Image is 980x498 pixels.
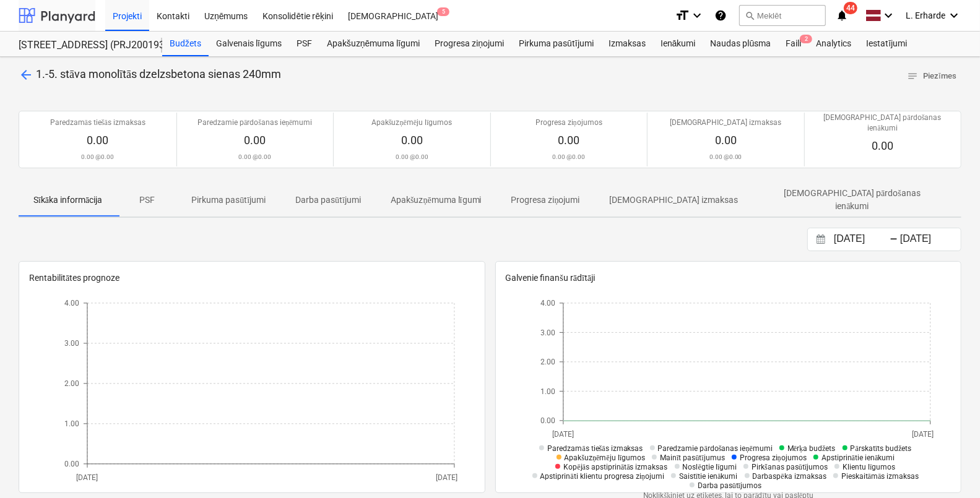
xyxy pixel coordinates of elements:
[739,5,826,26] button: Meklēt
[907,69,956,84] span: Piezīmes
[506,272,952,285] p: Galvenie finanšu rādītāji
[822,453,895,462] span: Apstiprinātie ienākumi
[540,387,555,396] tspan: 1.00
[19,67,33,82] span: arrow_back
[859,32,914,56] a: Iestatījumi
[947,8,961,23] i: keyboard_arrow_down
[511,32,601,56] a: Pirkuma pasūtījumi
[890,236,898,243] div: -
[427,32,511,56] a: Progresa ziņojumi
[778,32,809,56] div: Faili
[437,7,449,16] span: 5
[536,118,602,128] p: Progresa ziņojumos
[244,134,266,147] span: 0.00
[787,444,836,453] span: Mērķa budžets
[912,430,934,439] tspan: [DATE]
[800,35,812,43] span: 2
[675,8,690,23] i: format_size
[540,358,555,366] tspan: 2.00
[768,187,937,213] p: [DEMOGRAPHIC_DATA] pārdošanas ienākumi
[653,32,703,56] a: Ienākumi
[658,444,773,453] span: Paredzamie pārdošanas ieņēmumi
[511,194,580,207] p: Progresa ziņojumi
[565,453,646,462] span: Apakšuzņēmēju līgumos
[610,194,739,207] p: [DEMOGRAPHIC_DATA] izmaksas
[209,32,289,56] a: Galvenais līgums
[740,453,807,462] span: Progresa ziņojumos
[881,8,896,23] i: keyboard_arrow_down
[64,379,79,388] tspan: 2.00
[601,32,653,56] a: Izmaksas
[907,71,918,82] span: notes
[753,472,826,481] span: Darbaspēka izmaksas
[906,11,945,20] span: L. Erharde
[33,194,102,207] p: Sīkāka informācija
[547,444,643,453] span: Paredzamās tiešās izmaksas
[540,328,555,337] tspan: 3.00
[197,118,312,128] p: Paredzamie pārdošanas ieņēmumi
[918,439,980,498] iframe: Chat Widget
[898,231,961,248] input: Beigu datums
[844,2,857,14] span: 44
[558,134,579,147] span: 0.00
[29,272,475,285] p: Rentabilitātes prognoze
[810,113,956,134] p: [DEMOGRAPHIC_DATA] pārdošanas ienākumi
[552,153,585,161] p: 0.00 @ 0.00
[679,472,738,481] span: Saistītie ienākumi
[540,472,664,481] span: Apstiprināti klientu progresa ziņojumi
[831,231,895,248] input: Sākuma datums
[670,118,781,128] p: [DEMOGRAPHIC_DATA] izmaksas
[64,419,79,428] tspan: 1.00
[295,194,361,207] p: Darba pasūtījumi
[703,32,779,56] a: Naudas plūsma
[396,153,428,161] p: 0.00 @ 0.00
[745,11,755,20] span: search
[902,67,961,86] button: Piezīmes
[836,8,848,23] i: notifications
[843,463,895,471] span: Klientu līgumos
[540,299,555,307] tspan: 4.00
[76,473,98,482] tspan: [DATE]
[660,453,725,462] span: Mainīt pasūtījumus
[87,134,108,147] span: 0.00
[162,32,209,56] a: Budžets
[319,32,427,56] a: Apakšuzņēmuma līgumi
[50,118,145,128] p: Paredzamās tiešās izmaksas
[540,416,555,425] tspan: 0.00
[64,339,79,348] tspan: 3.00
[64,460,79,468] tspan: 0.00
[715,134,737,147] span: 0.00
[698,481,761,490] span: Darba pasūtījumos
[841,472,919,481] span: Pieskaitāmās izmaksas
[238,153,271,161] p: 0.00 @ 0.00
[391,194,482,207] p: Apakšuzņēmuma līgumi
[435,473,457,482] tspan: [DATE]
[709,153,742,161] p: 0.00 @ 0.00
[371,118,453,128] p: Apakšuzņēmēju līgumos
[401,134,423,147] span: 0.00
[778,32,809,56] a: Faili2
[872,139,893,152] span: 0.00
[809,32,859,56] a: Analytics
[752,463,828,471] span: Pirkšanas pasūtījumos
[81,153,114,161] p: 0.00 @ 0.00
[714,8,727,23] i: Zināšanu pamats
[851,444,912,453] span: Pārskatīts budžets
[683,463,737,471] span: Noslēgtie līgumi
[191,194,266,207] p: Pirkuma pasūtījumi
[563,463,667,471] span: Kopējās apstiprinātās izmaksas
[19,39,147,52] div: [STREET_ADDRESS] (PRJ2001934) 2601941
[289,32,319,56] a: PSF
[132,194,162,207] p: PSF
